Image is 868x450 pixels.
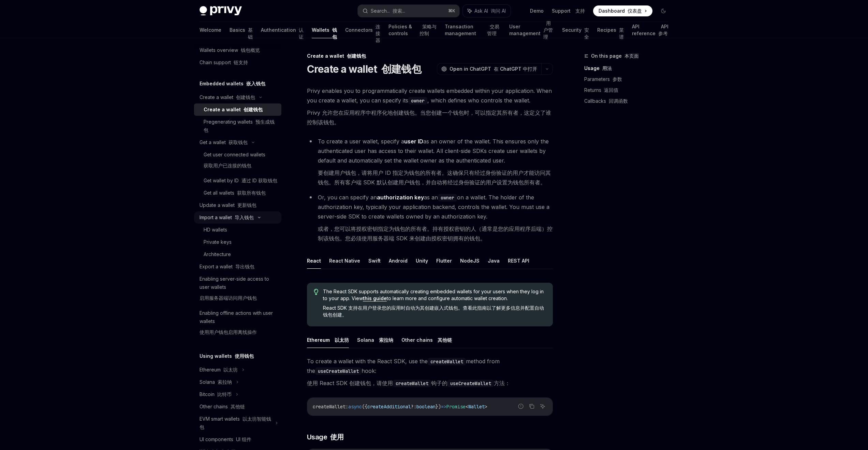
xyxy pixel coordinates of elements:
[307,63,421,75] h1: Create a wallet
[314,289,319,295] svg: Tip
[416,253,428,269] button: Unity
[591,52,639,60] span: On this page
[307,193,553,246] li: Or, you can specify an as an on a wallet. The holder of the authorization key, typically your app...
[194,273,281,307] a: Enabling server-side access to user wallets启用服务器端访问用户钱包
[438,337,452,343] font: 其他链
[231,404,245,409] font: 其他链
[204,177,277,185] div: Get wallet by ID
[194,400,281,413] a: Other chains 其他链
[236,94,255,100] font: 创建钱包
[204,226,227,234] div: HD wallets
[628,8,642,14] font: 仪表盘
[194,149,281,174] a: Get user connected wallets获取用户已连接的钱包
[330,433,343,441] font: 使用
[200,93,255,101] div: Create a wallet
[389,253,408,269] button: Android
[307,109,551,126] font: Privy 允许您在应用程序中程序化地创建钱包。当您创建一个钱包时，可以指定其所有者，这定义了谁控制该钱包。
[318,225,553,242] font: 或者，您可以将授权密钥指定为钱包的所有者。持有授权密钥的人（通常是您的应用程序后端）控制该钱包。您必须使用服务器端 SDK 来创建由授权密钥拥有的钱包。
[323,305,544,318] font: React SDK 支持在用户登录您的应用时自动为其创建嵌入式钱包。查看此指南以了解更多信息并配置自动钱包创建。
[460,253,480,269] button: NodeJS
[200,58,248,67] div: Chain support
[323,288,546,321] span: The React SDK supports automatically creating embedded wallets for your users when they log in to...
[200,80,265,88] h5: Embedded wallets
[543,20,553,40] font: 用户管理
[527,402,536,411] button: Copy the contents from the code block
[200,309,277,339] div: Enabling offline actions with user wallets
[194,261,281,273] a: Export a wallet 导出钱包
[204,106,263,114] div: Create a wallet
[348,404,362,410] span: async
[307,380,510,386] font: 使用 React SDK 创建钱包，请使用 钩子的 方法：
[332,27,337,40] font: 钱包
[584,85,674,96] a: Returns 返回值
[200,352,254,360] h5: Using wallets
[450,66,537,72] span: Open in ChatGPT
[200,275,277,305] div: Enabling server-side access to user wallets
[204,250,231,258] div: Architecture
[593,5,652,16] a: Dashboard 仪表盘
[584,74,674,85] a: Parameters 参数
[204,151,265,172] div: Get user connected wallets
[509,22,554,38] a: User management 用户管理
[408,97,427,104] code: owner
[200,366,238,374] div: Ethereum
[599,8,642,14] span: Dashboard
[200,213,254,222] div: Import a wallet
[584,96,674,107] a: Callbacks 回调函数
[241,178,277,183] font: 通过 ID 获取钱包
[235,353,254,359] font: 使用钱包
[393,380,431,387] code: createWallet
[200,138,248,146] div: Get a wallet
[200,435,251,444] div: UI components
[468,404,485,410] span: Wallet
[200,22,221,38] a: Welcome
[658,24,668,36] font: API 参考
[411,404,416,410] span: ?:
[218,379,232,385] font: 索拉纳
[438,194,457,201] code: owner
[229,139,248,145] font: 获取钱包
[204,189,266,197] div: Get all wallets
[194,199,281,211] a: Update a wallet 更新钱包
[200,201,256,209] div: Update a wallet
[466,404,468,410] span: <
[237,190,266,196] font: 获取所有钱包
[194,174,281,187] a: Get wallet by ID 通过 ID 获取钱包
[234,59,248,65] font: 链支持
[447,380,494,387] code: useCreateWallet
[307,53,553,59] div: Create a wallet
[488,253,500,269] button: Java
[217,391,232,397] font: 比特币
[194,56,281,69] a: Chain support 链支持
[194,236,281,248] a: Private keys
[474,8,506,14] span: Ask AI
[307,432,344,442] span: Usage
[619,27,624,40] font: 菜谱
[194,248,281,261] a: Architecture
[223,367,238,372] font: 以太坊
[428,358,466,365] code: createWallet
[248,27,253,40] font: 基础
[335,337,349,343] font: 以太坊
[388,22,437,38] a: Policies & controls 策略与控制
[194,116,281,136] a: Pregenerating wallets 预生成钱包
[358,5,459,17] button: Search... 搜索...⌘K
[376,24,380,43] font: 连接器
[246,81,265,86] font: 嵌入钱包
[204,163,251,168] font: 获取用户已连接的钱包
[416,404,436,410] span: boolean
[194,44,281,56] a: Wallets overview 钱包概览
[491,8,506,14] font: 询问 AI
[194,103,281,116] a: Create a wallet 创建钱包
[261,22,304,38] a: Authentication 认证
[584,27,589,40] font: 安全
[194,187,281,199] a: Get all wallets 获取所有钱包
[368,253,381,269] button: Swift
[602,65,612,71] font: 用法
[377,194,424,201] strong: authorization key
[307,86,553,130] span: Privy enables you to programmatically create wallets embedded within your application. When you c...
[204,238,232,246] div: Private keys
[363,295,387,301] a: this guide
[307,253,321,269] button: React
[237,202,256,208] font: 更新钱包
